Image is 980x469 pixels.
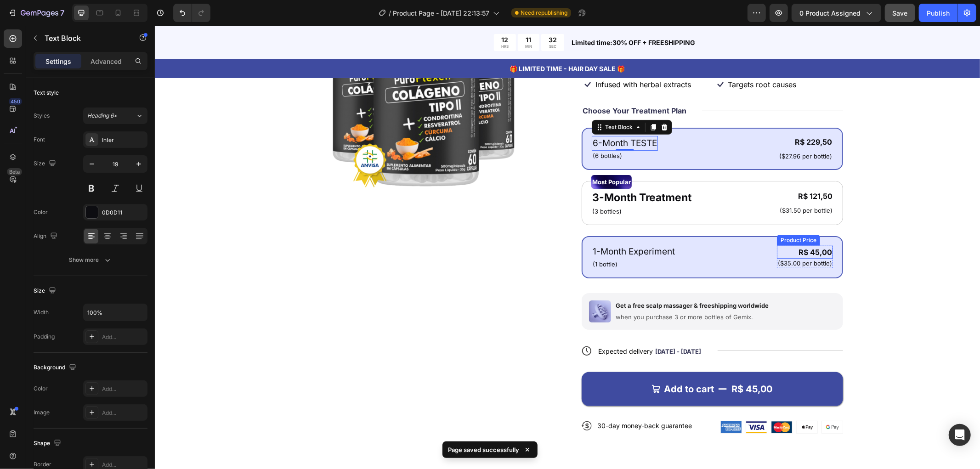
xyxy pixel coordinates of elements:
div: R$ 45,00 [576,356,619,370]
div: Color [34,208,48,216]
div: R$ 229,50 [623,111,678,122]
input: Auto [84,304,147,321]
img: gempages_432750572815254551-79972f48-667f-42d0-a858-9c748da57068.png [617,396,637,407]
div: Background [34,362,78,374]
p: Most Popular [437,150,476,162]
div: Width [34,308,49,316]
div: Undo/Redo [173,4,210,22]
img: gempages_432750572815254551-c4b8628c-4f06-40e9-915f-d730337df1e5.png [591,396,612,407]
p: Infused with herbal extracts [441,54,536,64]
span: Product Page - [DATE] 22:13:57 [393,8,489,18]
div: Size [34,285,58,297]
button: Add to cart [427,346,688,380]
p: 1-Month Experiment [438,220,520,233]
span: Heading 6* [87,112,117,120]
button: 0 product assigned [792,4,881,22]
button: 7 [4,4,68,22]
p: Targets root causes [573,54,642,64]
div: Rich Text Editor. Editing area: main [437,110,503,125]
span: [DATE] - [DATE] [500,322,546,329]
p: 30-day money-back guarantee [442,396,537,404]
img: gempages_432750572815254551-a739e588-df2a-4412-b6b9-9fd0010151fa.png [566,396,587,407]
div: Padding [34,333,55,341]
p: ($27.96 per bottle) [624,127,677,135]
div: R$ 121,50 [624,165,679,176]
div: Publish [927,8,950,18]
p: when you purchase 3 or more bottles of Gemix. [461,288,614,295]
p: 3-Month Treatment [437,164,537,180]
div: Product Price [624,210,663,219]
p: ($35.00 per bottle) [623,234,677,242]
div: Beta [7,168,22,175]
p: (3 bottles) [437,181,537,191]
iframe: Design area [155,26,980,469]
p: 6-Month TESTE [438,111,502,124]
div: Align [34,230,59,243]
button: Heading 6* [83,107,147,124]
div: 0D0D11 [102,209,145,217]
span: / [389,8,391,18]
div: Add... [102,409,145,417]
p: 7 [60,7,64,18]
div: Color [34,384,48,393]
div: Add to cart [510,357,560,369]
button: Show more [34,252,147,268]
p: Choose Your Treatment Plan [428,80,532,90]
img: gempages_432750572815254551-50576910-49f7-4ca6-9684-eab855df947e.png [667,396,688,407]
p: (6 bottles) [438,126,502,135]
div: Show more [69,255,112,265]
p: Get a free scalp massager & freeshipping worldwide [461,276,614,284]
div: Inter [102,136,145,144]
div: Border [34,460,51,469]
div: Add... [102,333,145,341]
p: ($31.50 per bottle) [625,181,678,189]
p: Text Block [45,33,123,44]
div: 450 [9,98,22,105]
div: Add... [102,385,145,393]
div: Image [34,408,50,417]
div: Size [34,158,58,170]
img: gempages_432750572815254551-1aaba532-a221-4682-955d-9ddfeeef0a57.png [642,396,663,407]
div: Text style [34,89,59,97]
div: Add... [102,461,145,469]
div: Font [34,136,45,144]
span: Save [893,9,908,17]
p: Advanced [91,57,122,66]
span: Expected delivery [443,322,498,329]
p: Page saved successfully [448,445,519,454]
div: Shape [34,437,63,450]
div: Open Intercom Messenger [949,424,971,446]
div: Text Block [448,97,480,106]
div: Styles [34,112,50,120]
span: 0 product assigned [799,8,861,18]
button: Save [885,4,915,22]
span: Need republishing [521,9,567,17]
div: R$ 45,00 [622,220,678,233]
img: gempages_432750572815254551-0d41f634-7d11-4d13-8663-83420929b25e.png [434,275,456,297]
p: (1 bottle) [438,234,520,243]
p: Settings [45,57,71,66]
button: Publish [919,4,957,22]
